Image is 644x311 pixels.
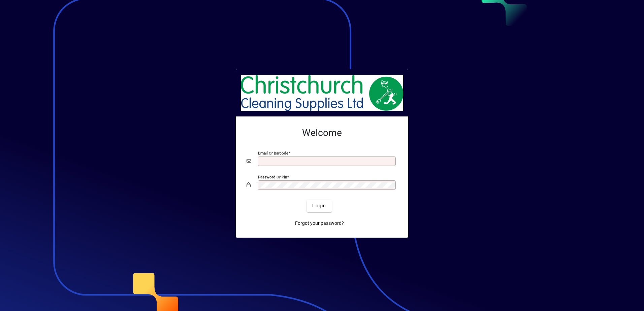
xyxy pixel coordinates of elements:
[292,217,347,230] a: Forgot your password?
[295,220,344,227] span: Forgot your password?
[258,150,288,155] mat-label: Email or Barcode
[247,127,397,139] h2: Welcome
[307,200,331,212] button: Login
[312,202,326,209] span: Login
[258,174,287,179] mat-label: Password or Pin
